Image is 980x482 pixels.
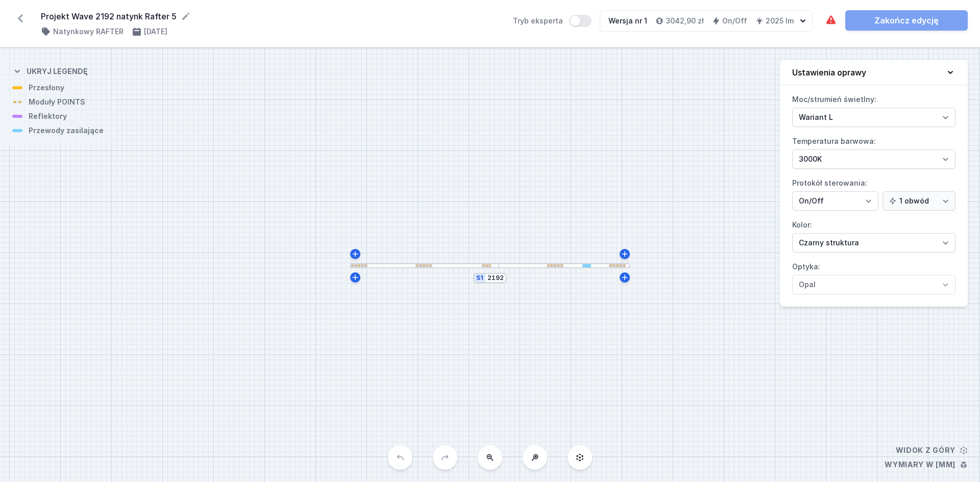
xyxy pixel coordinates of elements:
button: Edytuj nazwę projektu [181,11,191,21]
h4: Ukryj legendę [27,66,88,77]
label: Protokół sterowania: [792,175,955,211]
label: Temperatura barwowa: [792,133,955,169]
select: Kolor: [792,233,955,252]
button: Ukryj legendę [12,58,88,83]
h4: 3042,90 zł [666,16,704,26]
label: Moc/strumień świetlny: [792,91,955,127]
select: Optyka: [792,275,955,294]
select: Protokół sterowania: [792,191,878,211]
label: Tryb eksperta [513,15,592,27]
h4: Ustawienia oprawy [792,66,866,79]
button: Tryb eksperta [569,15,592,27]
label: Optyka: [792,259,955,294]
button: Wersja nr 13042,90 złOn/Off2025 lm [600,10,813,32]
button: Ustawienia oprawy [780,60,968,85]
select: Protokół sterowania: [883,191,955,211]
select: Temperatura barwowa: [792,149,955,169]
div: Wersja nr 1 [608,16,647,26]
h4: Natynkowy RAFTER [53,27,124,37]
form: Projekt Wave 2192 natynk Rafter 5 [41,10,501,22]
h4: [DATE] [144,27,167,37]
select: Moc/strumień świetlny: [792,108,955,127]
h4: 2025 lm [766,16,794,26]
h4: On/Off [722,16,747,26]
input: Wymiar [mm] [487,274,504,282]
label: Kolor: [792,217,955,252]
